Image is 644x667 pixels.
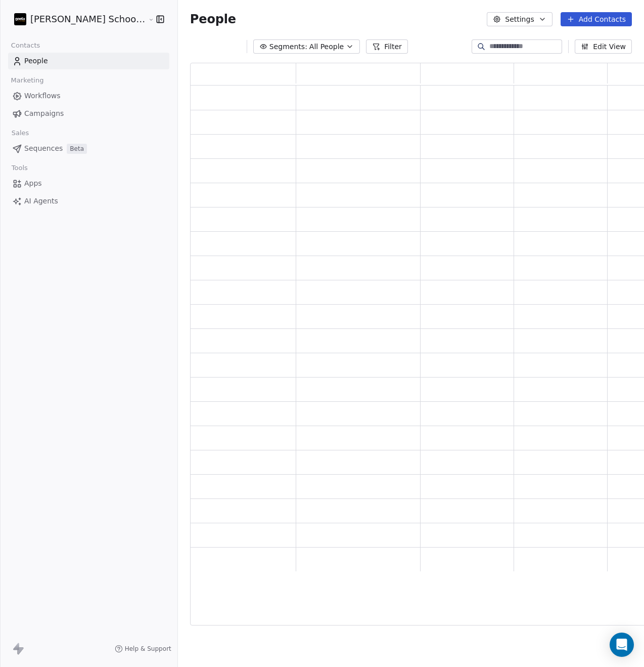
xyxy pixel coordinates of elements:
[8,193,169,210] a: AI Agents
[24,178,42,189] span: Apps
[269,41,307,52] span: Segments:
[24,143,63,154] span: Sequences
[125,645,171,653] span: Help & Support
[24,56,48,66] span: People
[610,633,634,657] div: Open Intercom Messenger
[561,12,632,26] button: Add Contacts
[30,13,146,26] span: [PERSON_NAME] School of Finance LLP
[575,39,632,54] button: Edit View
[14,13,26,25] img: Zeeshan%20Neck%20Print%20Dark.png
[12,11,141,28] button: [PERSON_NAME] School of Finance LLP
[366,39,408,54] button: Filter
[67,144,87,154] span: Beta
[8,53,169,69] a: People
[7,38,44,53] span: Contacts
[8,88,169,104] a: Workflows
[115,645,171,653] a: Help & Support
[7,126,33,141] span: Sales
[24,196,58,206] span: AI Agents
[8,175,169,192] a: Apps
[487,12,552,26] button: Settings
[190,12,236,27] span: People
[24,91,61,101] span: Workflows
[7,73,48,88] span: Marketing
[24,108,64,119] span: Campaigns
[309,41,344,52] span: All People
[8,140,169,157] a: SequencesBeta
[8,105,169,122] a: Campaigns
[7,160,32,176] span: Tools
